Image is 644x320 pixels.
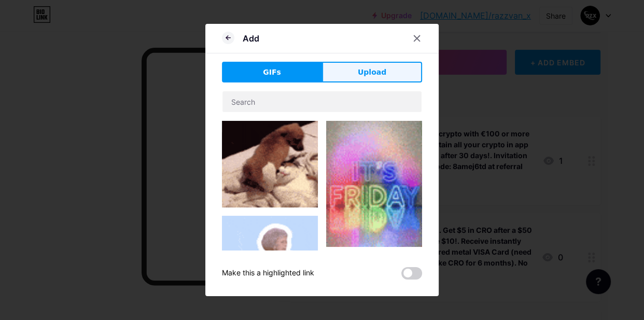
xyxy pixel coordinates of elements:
[243,32,259,45] div: Add
[326,121,422,247] img: Gihpy
[222,91,422,112] input: Search
[263,67,281,78] span: GIFs
[222,216,318,312] img: Gihpy
[358,67,386,78] span: Upload
[222,267,314,280] div: Make this a highlighted link
[222,62,322,82] button: GIFs
[322,62,422,82] button: Upload
[222,121,318,207] img: Gihpy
